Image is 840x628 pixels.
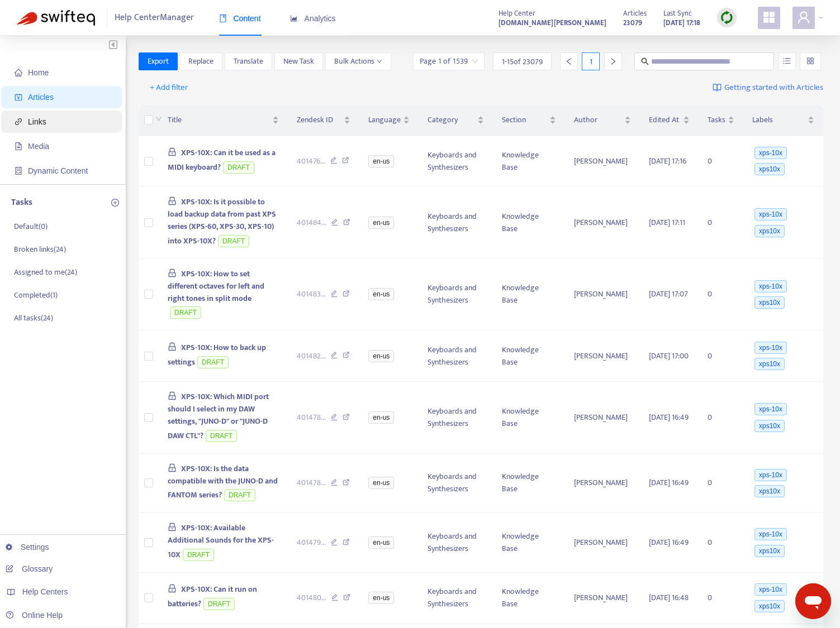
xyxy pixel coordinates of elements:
span: Articles [623,7,647,20]
span: user [797,11,810,24]
span: DRAFT [206,430,237,442]
img: sync.dc5367851b00ba804db3.png [720,11,734,25]
th: Author [565,105,640,136]
p: Assigned to me ( 24 ) [14,266,77,278]
span: xps-10x [754,469,787,481]
span: Home [28,68,49,77]
td: [PERSON_NAME] [565,573,640,624]
span: area-chart [290,15,298,22]
span: lock [168,196,177,205]
img: Swifteq [17,10,95,26]
span: 401484 ... [297,217,326,229]
span: left [565,57,573,65]
td: [PERSON_NAME] [565,513,640,573]
td: Knowledge Base [493,573,564,624]
span: xps10x [754,600,785,612]
span: lock [168,463,177,472]
span: XPS-10X: Can it run on batteries? [168,583,257,610]
span: DRAFT [203,598,235,610]
td: Keyboards and Synthesizers [419,330,493,382]
span: xps10x [754,420,785,432]
span: right [609,57,617,65]
button: Export [139,52,178,70]
span: + Add filter [150,81,188,94]
button: Bulk Actionsdown [325,52,391,70]
td: Keyboards and Synthesizers [419,187,493,259]
th: Category [419,105,493,136]
td: [PERSON_NAME] [565,259,640,331]
th: Edited At [640,105,699,136]
span: Tasks [708,114,725,126]
span: 1 - 15 of 23079 [502,56,543,68]
span: xps-10x [754,403,787,415]
img: image-link [713,83,722,92]
td: 0 [699,513,743,573]
span: en-us [368,155,394,167]
span: en-us [368,350,394,362]
span: link [15,118,22,126]
span: DRAFT [218,235,249,247]
span: Media [28,142,49,151]
strong: [DOMAIN_NAME][PERSON_NAME] [499,17,606,29]
span: Labels [752,114,805,126]
span: en-us [368,411,394,424]
iframe: メッセージングウィンドウを開くボタン [795,583,831,619]
span: XPS-10X: Is the data compatible with the JUNO-D and FANTOM series? [168,462,278,502]
th: Labels [743,105,823,136]
span: Language [368,114,401,126]
span: book [219,15,227,22]
span: DRAFT [197,356,229,368]
span: xps10x [754,163,785,175]
span: 401479 ... [297,536,326,549]
th: Section [493,105,564,136]
p: Completed ( 1 ) [14,289,58,301]
span: xps-10x [754,280,787,293]
span: xps10x [754,545,785,557]
span: DRAFT [183,549,214,561]
span: XPS-10X: How to set different octaves for left and right tones in split mode [168,267,264,305]
span: xps10x [754,296,785,309]
a: [DOMAIN_NAME][PERSON_NAME] [499,16,606,29]
span: account-book [15,93,22,101]
th: Tasks [699,105,743,136]
span: Links [28,117,46,126]
span: lock [168,269,177,277]
span: search [641,57,649,65]
td: Knowledge Base [493,454,564,514]
p: All tasks ( 24 ) [14,312,53,324]
span: [DATE] 17:00 [649,349,689,362]
th: Title [159,105,288,136]
span: 401482 ... [297,350,326,362]
span: en-us [368,288,394,300]
span: xps10x [754,225,785,237]
a: Glossary [6,564,53,573]
span: Help Center [499,7,535,20]
td: [PERSON_NAME] [565,187,640,259]
span: XPS-10X: Is it possible to load backup data from past XPS series (XPS-60, XPS-30, XPS-10) into XP... [168,195,276,247]
td: Keyboards and Synthesizers [419,573,493,624]
strong: 23079 [623,17,642,29]
span: [DATE] 16:48 [649,591,689,604]
a: Settings [6,543,49,552]
span: [DATE] 17:11 [649,216,685,229]
span: XPS-10X: Which MIDI port should I select in my DAW settings, "JUNO-D" or "JUNO-D DAW CTL"? [168,390,269,442]
span: DRAFT [224,489,255,501]
span: XPS-10X: Available Additional Sounds for the XPS-10X [168,521,274,561]
span: Section [502,114,547,126]
span: Help Centers [22,587,68,596]
span: xps-10x [754,147,787,159]
span: lock [168,147,177,156]
td: Knowledge Base [493,330,564,382]
span: DRAFT [170,306,201,319]
td: [PERSON_NAME] [565,136,640,187]
div: 1 [582,52,600,70]
span: Analytics [290,14,336,23]
span: Title [168,114,270,126]
td: Knowledge Base [493,259,564,331]
span: [DATE] 17:07 [649,287,688,300]
span: down [377,59,382,64]
span: file-image [15,142,22,150]
th: Language [359,105,419,136]
p: Tasks [11,196,32,209]
th: Zendesk ID [288,105,360,136]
